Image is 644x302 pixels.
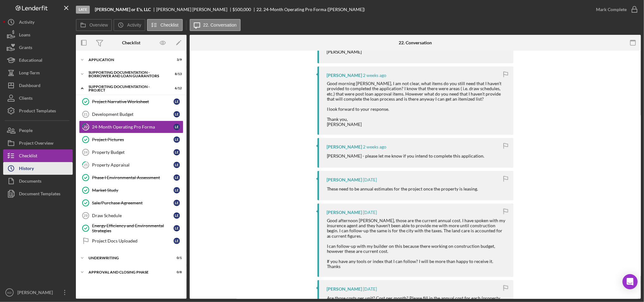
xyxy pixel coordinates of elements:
[95,7,151,12] b: [PERSON_NAME] or E's, LLC
[174,212,180,219] div: L E
[327,210,362,215] div: [PERSON_NAME]
[89,85,166,92] div: Supporting Documentation - Project
[363,286,377,292] time: 2025-08-04 15:52
[3,137,73,149] button: Project Overview
[92,99,174,104] div: Project Narrative Worksheet
[363,177,377,182] time: 2025-08-11 13:50
[19,54,42,68] div: Educational
[16,286,57,300] div: [PERSON_NAME]
[89,22,108,28] label: Overview
[156,7,233,12] div: [PERSON_NAME] [PERSON_NAME]
[122,40,140,45] div: Checklist
[19,92,33,106] div: Clients
[174,200,180,206] div: L E
[79,222,183,235] a: Energy Efficiency and Environmental StrategiesLE
[19,79,40,93] div: Dashboard
[363,144,387,149] time: 2025-09-04 19:07
[79,159,183,171] a: 25Property AppraisalLE
[92,112,174,117] div: Development Budget
[327,286,362,292] div: [PERSON_NAME]
[233,7,251,12] span: $500,000
[256,7,365,12] div: 22. 24-Month Operating Pro Forma ([PERSON_NAME])
[174,136,180,143] div: L E
[174,124,180,130] div: L E
[19,162,34,176] div: History
[327,186,478,192] p: These need to be annual estimates for the project once the property is leasing.
[327,73,362,78] div: [PERSON_NAME]
[3,187,73,200] button: Document Templates
[174,225,180,231] div: L E
[190,19,241,31] button: 22. Conversation
[92,200,174,205] div: Sale/Purchase Agreement
[92,238,174,243] div: Project Docs Uploaded
[3,79,73,92] button: Dashboard
[92,188,174,193] div: Market Study
[174,174,180,181] div: L E
[19,16,34,30] div: Activity
[19,149,37,164] div: Checklist
[84,125,88,129] tspan: 22
[19,137,53,151] div: Project Overview
[170,58,182,62] div: 3 / 9
[79,209,183,222] a: 29Draw ScheduleLE
[161,22,179,28] label: Checklist
[89,71,166,78] div: Supporting Documentation - Borrower and Loan Guarantors
[92,223,174,233] div: Energy Efficiency and Environmental Strategies
[590,3,641,16] button: Mark Complete
[84,112,88,116] tspan: 21
[170,72,182,76] div: 8 / 13
[92,175,174,180] div: Phase I Environmental Assessment
[170,270,182,274] div: 0 / 8
[79,146,183,159] a: 24Property BudgetLE
[76,6,90,14] div: Late
[327,49,362,54] span: [PERSON_NAME]
[89,270,166,274] div: Approval and Closing Phase
[113,19,145,31] button: Activity
[174,238,180,244] div: L E
[3,104,73,117] button: Product Templates
[174,111,180,117] div: L E
[19,41,32,55] div: Grants
[3,16,73,28] button: Activity
[3,28,73,41] button: Loans
[174,187,180,193] div: L E
[84,150,88,154] tspan: 24
[79,133,183,146] a: Project PicturesLE
[3,66,73,79] button: Long-Term
[623,274,638,289] div: Open Intercom Messenger
[174,162,180,168] div: L E
[89,58,166,62] div: Application
[3,162,73,175] button: History
[84,214,88,217] tspan: 29
[76,19,112,31] button: Overview
[3,54,73,66] button: Educational
[79,235,183,247] a: Project Docs UploadedLE
[19,104,56,119] div: Product Templates
[399,40,432,45] div: 22. Conversation
[327,177,362,182] div: [PERSON_NAME]
[327,153,485,160] p: [PERSON_NAME] - please let me know if you intend to complete this application.
[79,171,183,184] a: Phase I Environmental AssessmentLE
[89,256,166,260] div: Underwriting
[3,149,73,162] a: Checklist
[174,149,180,155] div: L E
[3,286,73,299] button: KD[PERSON_NAME]
[170,86,182,90] div: 6 / 12
[19,28,30,43] div: Loans
[3,92,73,104] button: Clients
[3,124,73,137] button: People
[3,41,73,54] button: Grants
[92,150,174,155] div: Property Budget
[7,291,11,294] text: KD
[170,256,182,260] div: 0 / 1
[127,22,141,28] label: Activity
[92,213,174,218] div: Draw Schedule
